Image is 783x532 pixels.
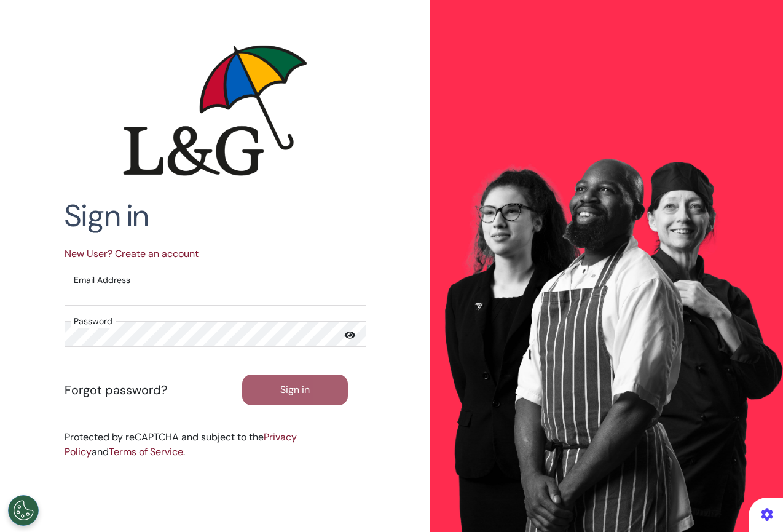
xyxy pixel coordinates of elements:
[65,247,199,260] span: New User? Create an account
[65,382,167,398] span: Forgot password?
[8,495,39,526] button: Open Preferences
[123,45,307,176] img: company logo
[71,274,133,287] label: Email Address
[65,430,366,459] div: Protected by reCAPTCHA and subject to the and .
[65,197,366,234] h2: Sign in
[242,375,348,405] button: Sign in
[109,445,183,458] a: Terms of Service
[71,315,116,328] label: Password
